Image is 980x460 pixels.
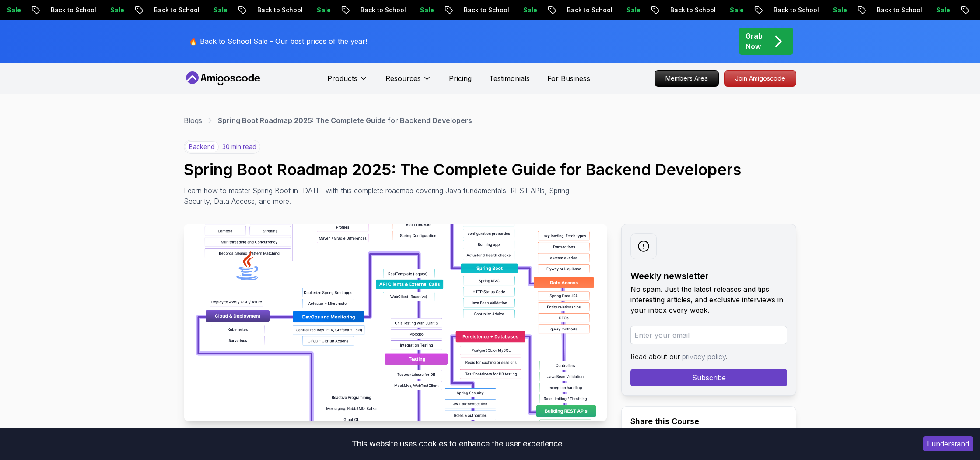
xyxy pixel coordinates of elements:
p: Back to School [464,6,523,14]
p: Sale [833,6,861,14]
p: Sale [420,6,448,14]
p: Sale [523,6,551,14]
a: Blogs [184,115,202,126]
p: Back to School [877,6,936,14]
p: Back to School [567,6,626,14]
a: For Business [547,73,590,84]
p: Members Area [655,71,718,86]
p: 30 min read [222,142,256,151]
p: Sale [626,6,654,14]
p: Grab Now [745,31,763,52]
a: Members Area [654,70,719,87]
p: Read about our . [630,351,787,362]
button: Resources [385,73,431,91]
button: Accept cookies [923,436,973,451]
p: Join Amigoscode [724,71,796,86]
a: Testimonials [489,73,530,84]
a: Pricing [449,73,472,84]
p: No spam. Just the latest releases and tips, interesting articles, and exclusive interviews in you... [630,284,787,315]
p: 🔥 Back to School Sale - Our best prices of the year! [189,36,367,46]
p: Back to School [670,6,730,14]
p: Learn how to master Spring Boot in [DATE] with this complete roadmap covering Java fundamentals, ... [184,185,576,206]
h2: Share this Course [630,415,787,428]
p: Back to School [360,6,420,14]
div: This website uses cookies to enhance the user experience. [7,434,910,453]
input: Enter your email [630,326,787,344]
h1: Spring Boot Roadmap 2025: The Complete Guide for Backend Developers [184,161,796,178]
p: Sale [110,6,138,14]
img: Spring Boot Roadmap 2025: The Complete Guide for Backend Developers thumbnail [184,224,607,421]
p: Spring Boot Roadmap 2025: The Complete Guide for Backend Developers [218,115,472,126]
p: Sale [730,6,758,14]
p: Sale [7,6,35,14]
p: Back to School [51,6,110,14]
button: Subscribe [630,369,787,386]
p: Products [327,73,357,84]
p: Back to School [257,6,317,14]
p: Resources [385,73,421,84]
p: Sale [213,6,241,14]
p: Back to School [154,6,213,14]
p: backend [185,141,219,152]
h2: Weekly newsletter [630,270,787,282]
a: privacy policy [682,352,726,361]
p: Sale [317,6,345,14]
p: Sale [936,6,964,14]
button: Products [327,73,368,91]
p: Back to School [773,6,833,14]
a: Join Amigoscode [724,70,796,87]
